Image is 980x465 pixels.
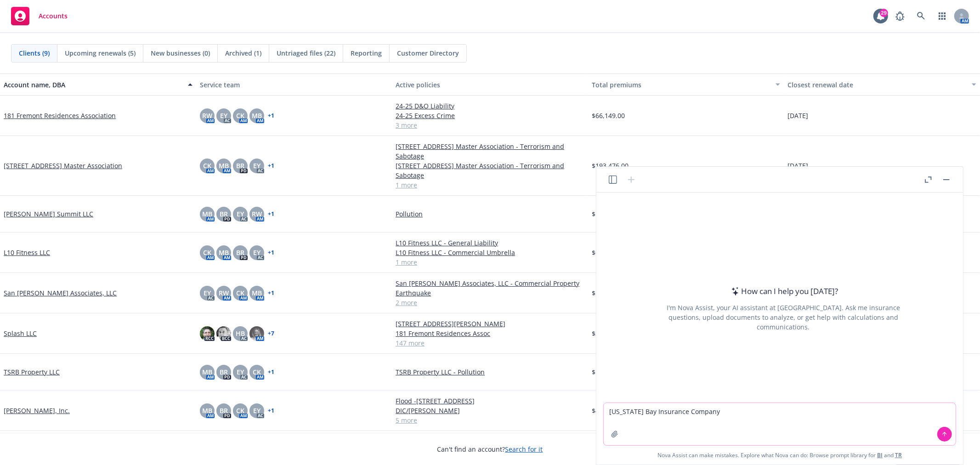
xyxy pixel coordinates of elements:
a: 2 more [396,298,584,307]
a: [PERSON_NAME], Inc. [4,406,70,415]
img: photo [216,326,231,341]
span: Untriaged files (22) [277,48,335,58]
a: Splash LLC [4,329,37,338]
span: MB [202,209,212,219]
span: Nova Assist can make mistakes. Explore what Nova can do: Browse prompt library for and [657,446,902,465]
a: San [PERSON_NAME] Associates, LLC [4,288,117,298]
a: + 1 [268,408,274,414]
span: EY [237,209,244,219]
span: BR [220,367,228,377]
span: RW [219,288,229,298]
span: RW [252,209,262,219]
div: Active policies [396,80,584,90]
a: Search [912,7,930,25]
span: MB [252,111,262,120]
button: Service team [196,74,392,96]
span: Clients (9) [19,48,50,58]
button: Total premiums [588,74,784,96]
span: MB [219,248,229,257]
div: Closest renewal date [787,80,966,90]
a: + 1 [268,250,274,255]
img: photo [249,326,264,341]
span: $495,793.00 [592,406,629,415]
a: [STREET_ADDRESS] Master Association [4,161,122,170]
span: BR [236,161,244,170]
span: $510,560.00 [592,288,629,298]
div: Total premiums [592,80,770,90]
span: $193,476.00 [592,161,629,170]
span: Archived (1) [225,48,261,58]
span: MB [219,161,229,170]
span: CK [236,111,244,120]
span: Customer Directory [397,48,459,58]
a: DIC/[PERSON_NAME] [396,406,584,415]
a: 181 Fremont Residences Association [4,111,116,120]
a: Accounts [7,3,71,29]
span: [DATE] [787,161,808,170]
span: CK [236,288,244,298]
div: 29 [880,9,888,17]
span: CK [203,161,211,170]
a: L10 Fitness LLC - General Liability [396,238,584,248]
span: BR [236,248,244,257]
span: HB [236,329,245,338]
div: I'm Nova Assist, your AI assistant at [GEOGRAPHIC_DATA]. Ask me insurance questions, upload docum... [654,303,912,332]
span: Reporting [351,48,382,58]
span: EY [253,248,261,257]
textarea: [US_STATE] Bay Insurance Company [604,403,956,445]
a: Search for it [505,445,543,454]
a: 1 more [396,257,584,267]
span: EY [253,406,261,415]
a: L10 Fitness LLC - Commercial Umbrella [396,248,584,257]
span: MB [202,406,212,415]
img: photo [200,326,215,341]
a: [STREET_ADDRESS] Master Association - Terrorism and Sabotage [396,142,584,161]
a: L10 Fitness LLC [4,248,50,257]
span: MB [202,367,212,377]
span: EY [204,288,211,298]
a: Flood -[STREET_ADDRESS] [396,396,584,406]
a: + 7 [268,331,274,336]
span: BR [220,406,228,415]
div: Service team [200,80,389,90]
button: Closest renewal date [784,74,980,96]
a: 24-25 D&O Liability [396,101,584,111]
span: EY [220,111,227,120]
a: + 1 [268,369,274,375]
a: 181 Fremont Residences Assoc [396,329,584,338]
a: [STREET_ADDRESS][PERSON_NAME] [396,319,584,329]
a: + 1 [268,290,274,296]
a: TSRB Property LLC [4,367,60,377]
a: Report a Bug [891,7,909,25]
a: + 1 [268,211,274,217]
span: New businesses (0) [151,48,210,58]
a: BI [877,451,883,459]
span: Can't find an account? [437,444,543,454]
a: 5 more [396,415,584,425]
span: $66,149.00 [592,111,625,120]
span: $65,914.00 [592,248,625,257]
span: [DATE] [787,111,808,120]
a: 1 more [396,180,584,190]
a: Pollution [396,209,584,219]
a: + 1 [268,163,274,169]
span: EY [237,367,244,377]
a: [PERSON_NAME] Summit LLC [4,209,93,219]
a: San [PERSON_NAME] Associates, LLC - Commercial Property [396,278,584,288]
span: CK [253,367,261,377]
span: Accounts [39,12,68,20]
a: TSRB Property LLC - Pollution [396,367,584,377]
a: 147 more [396,338,584,348]
span: CK [236,406,244,415]
a: + 1 [268,113,274,119]
span: MB [252,288,262,298]
a: TR [895,451,902,459]
div: How can I help you [DATE]? [729,285,838,297]
a: 24-25 Excess Crime [396,111,584,120]
span: $1.00 [592,367,608,377]
span: $1.00 [592,209,608,219]
a: Switch app [933,7,952,25]
span: EY [253,161,261,170]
